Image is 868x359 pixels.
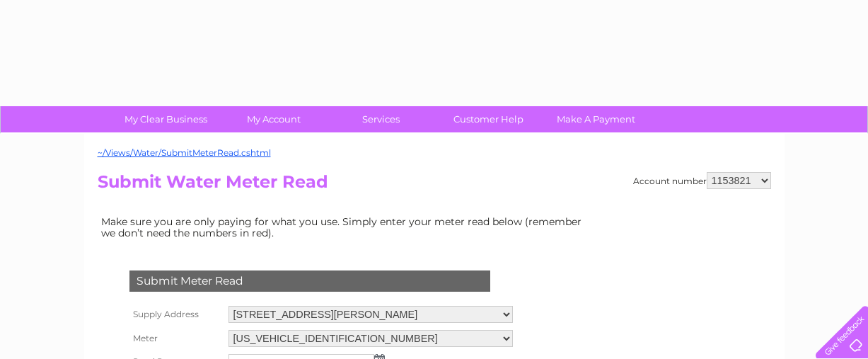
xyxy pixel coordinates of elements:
[323,106,439,132] a: Services
[633,172,771,189] div: Account number
[215,106,332,132] a: My Account
[108,106,224,132] a: My Clear Business
[126,302,225,326] th: Supply Address
[129,270,490,292] div: Submit Meter Read
[98,212,593,242] td: Make sure you are only paying for what you use. Simply enter your meter read below (remember we d...
[126,326,225,351] th: Meter
[98,147,271,158] a: ~/Views/Water/SubmitMeterRead.cshtml
[430,106,547,132] a: Customer Help
[98,172,771,199] h2: Submit Water Meter Read
[538,106,654,132] a: Make A Payment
